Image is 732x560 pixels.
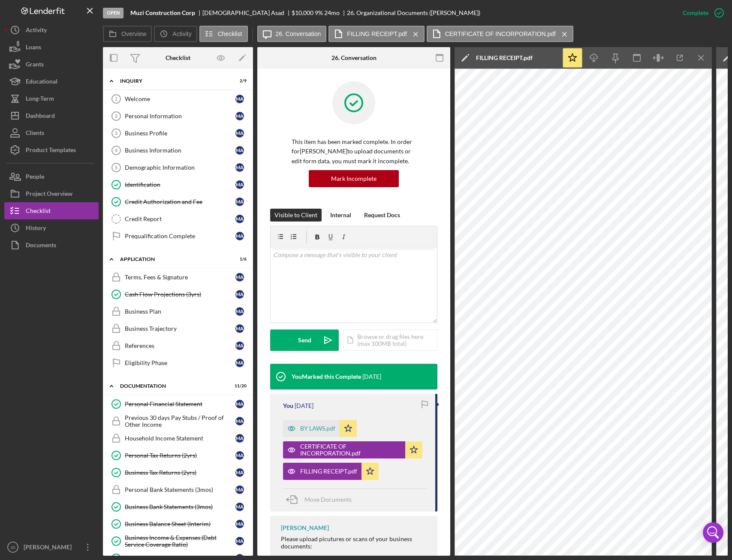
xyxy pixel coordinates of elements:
button: Internal [326,209,355,222]
div: Checklist [26,202,51,222]
button: Checklist [4,202,99,219]
button: Complete [674,4,728,21]
div: Clients [26,124,44,144]
a: Household Income StatementMA [107,430,249,447]
div: 24 mo [324,9,340,16]
div: M A [235,434,244,443]
tspan: 2 [115,114,117,119]
div: Terms, Fees & Signature [125,274,235,281]
a: 3Business ProfileMA [107,125,249,142]
div: M A [235,129,244,138]
div: M A [235,324,244,333]
button: Overview [103,26,152,42]
button: Activity [4,21,99,39]
div: M A [235,180,244,189]
div: Demographic Information [125,164,235,171]
div: Identification [125,181,235,188]
div: Dashboard [26,107,55,126]
div: Visible to Client [274,209,317,222]
button: Loans [4,39,99,56]
div: M A [235,359,244,367]
div: M A [235,503,244,511]
tspan: 5 [115,165,117,170]
div: M A [235,163,244,172]
div: M A [235,417,244,425]
button: Long-Term [4,90,99,107]
a: Prequalification CompleteMA [107,228,249,245]
div: You [283,402,293,409]
button: Activity [154,26,197,42]
div: Educational [26,73,57,92]
a: IdentificationMA [107,176,249,193]
div: 26. Conversation [331,54,377,61]
a: ReferencesMA [107,337,249,354]
span: $10,000 [292,9,313,16]
span: Move Documents [304,496,352,503]
div: Business Plan [125,308,235,315]
div: Grants [26,56,44,75]
button: Visible to Client [270,209,322,222]
label: CERTIFICATE OF INCORPORATION.pdf [445,30,556,37]
div: M A [235,468,244,477]
div: M A [235,232,244,240]
div: Personal Financial Statement [125,401,235,407]
a: Business Balance Sheet (Interim)MA [107,515,249,533]
div: Business Tax Returns (2yrs) [125,469,235,476]
div: Eligibility Phase [125,359,235,366]
div: Personal Tax Returns (2yrs) [125,452,235,459]
div: Credit Report [125,216,235,222]
a: Previous 30 days Pay Stubs / Proof of Other IncomeMA [107,413,249,430]
div: 11 / 20 [231,383,247,389]
div: History [26,219,46,239]
a: Product Templates [4,141,99,159]
a: Cash Flow Projections (3yrs)MA [107,286,249,303]
button: Mark Incomplete [309,170,399,187]
div: Application [120,257,225,262]
div: [PERSON_NAME] [281,524,329,531]
button: Move Documents [283,489,360,510]
div: Project Overview [26,185,72,204]
label: Activity [172,30,191,37]
button: Send [270,329,339,351]
div: Internal [330,209,351,222]
a: Credit ReportMA [107,210,249,228]
a: 4Business InformationMA [107,142,249,159]
div: M A [235,198,244,206]
div: Request Docs [364,209,400,222]
button: Request Docs [360,209,404,222]
div: Send [298,329,311,351]
div: M A [235,451,244,460]
button: CERTIFICATE OF INCORPORATION.pdf [283,441,422,458]
div: Activity [26,21,47,41]
div: M A [235,112,244,120]
a: Business Tax Returns (2yrs)MA [107,464,249,481]
div: Documentation [120,383,225,389]
div: Business Bank Statements (3mos) [125,503,235,510]
a: Business Bank Statements (3mos)MA [107,498,249,515]
button: Clients [4,124,99,141]
button: 26. Conversation [257,26,327,42]
div: People [26,168,44,187]
div: M A [235,485,244,494]
button: Project Overview [4,185,99,202]
div: CERTIFICATE OF INCORPORATION.pdf [300,443,401,457]
div: Previous 30 days Pay Stubs / Proof of Other Income [125,414,235,428]
label: Overview [121,30,146,37]
div: M A [235,307,244,316]
div: FILLING RECEIPT.pdf [476,54,533,61]
label: 26. Conversation [276,30,321,37]
button: Grants [4,56,99,73]
a: 2Personal InformationMA [107,108,249,125]
a: Business Income & Expenses (Debt Service Coverage Ratio)MA [107,533,249,550]
div: M A [235,341,244,350]
time: 2025-08-28 14:08 [295,402,313,409]
button: History [4,219,99,237]
div: M A [235,520,244,528]
div: Welcome [125,96,235,102]
div: Cash Flow Projections (3yrs) [125,291,235,298]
